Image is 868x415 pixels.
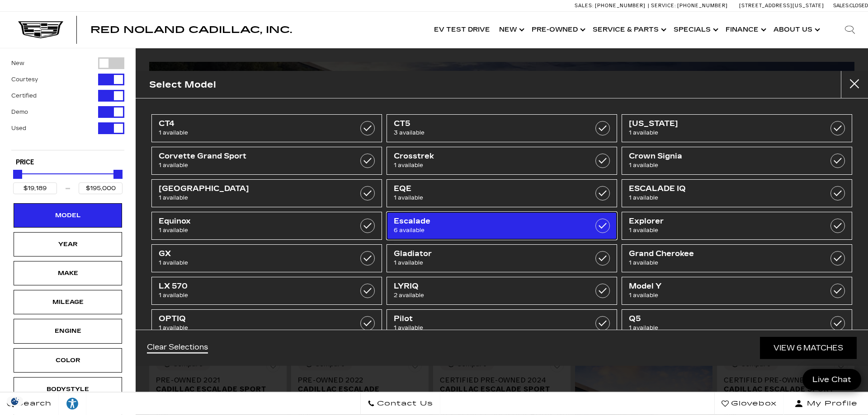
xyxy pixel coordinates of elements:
a: Specials [669,12,721,48]
span: Service: [651,3,676,9]
a: New [495,12,527,48]
a: Crown Signia1 available [622,147,852,175]
a: Finance [721,12,769,48]
span: Model Y [629,282,812,291]
span: Glovebox [729,397,777,410]
label: New [11,59,24,68]
a: Service: [PHONE_NUMBER] [648,3,730,8]
a: Red Noland Cadillac, Inc. [90,25,292,34]
div: Year [45,239,90,249]
a: Grand Cherokee1 available [622,244,852,272]
a: Glovebox [714,392,784,415]
a: Gladiator1 available [387,244,617,272]
a: Crosstrek1 available [387,147,617,175]
a: CT53 available [387,114,617,142]
span: 1 available [629,291,812,300]
span: Red Noland Cadillac, Inc. [90,24,292,35]
span: [PHONE_NUMBER] [677,3,728,9]
button: close [841,71,868,98]
span: Equinox [159,217,342,226]
div: Maximum Price [113,170,123,179]
a: Pre-Owned [527,12,588,48]
a: Model Y1 available [622,277,852,305]
input: Minimum [13,182,57,194]
span: 1 available [394,323,577,332]
a: Escalade6 available [387,212,617,240]
div: ColorColor [14,348,122,373]
span: [US_STATE] [629,119,812,128]
span: CT5 [394,119,577,128]
a: [STREET_ADDRESS][US_STATE] [739,3,824,9]
a: [GEOGRAPHIC_DATA]1 available [151,179,382,207]
span: 1 available [159,323,342,332]
img: Cadillac Dark Logo with Cadillac White Text [18,21,63,38]
div: Make [45,268,90,278]
a: [US_STATE]1 available [622,114,852,142]
img: Opt-Out Icon [5,396,25,406]
span: 1 available [394,161,577,170]
a: Clear Selections [147,343,208,354]
span: Sales: [833,3,849,9]
span: 1 available [159,258,342,267]
a: LX 5701 available [151,277,382,305]
span: 1 available [629,128,812,137]
span: Contact Us [375,397,433,410]
a: OPTIQ1 available [151,309,382,337]
span: 1 available [159,291,342,300]
h2: Select Model [149,77,216,92]
div: ModelModel [14,203,122,228]
div: YearYear [14,232,122,256]
div: MileageMileage [14,290,122,314]
span: Pilot [394,314,577,323]
div: Model [45,210,90,220]
a: Service & Parts [588,12,669,48]
a: LYRIQ2 available [387,277,617,305]
a: Sales: [PHONE_NUMBER] [575,3,648,8]
span: Grand Cherokee [629,249,812,258]
span: Gladiator [394,249,577,258]
span: 1 available [394,193,577,202]
div: MakeMake [14,261,122,285]
span: [PHONE_NUMBER] [595,3,646,9]
div: Price [13,167,123,194]
a: ESCALADE IQ1 available [622,179,852,207]
a: View 6 Matches [760,337,857,359]
a: GX1 available [151,244,382,272]
span: 1 available [629,226,812,235]
a: CT41 available [151,114,382,142]
span: 1 available [629,258,812,267]
span: 1 available [629,193,812,202]
span: Live Chat [808,374,856,385]
div: Filter by Vehicle Type [11,57,124,150]
a: Live Chat [802,369,861,390]
span: 1 available [629,323,812,332]
span: Sales: [575,3,594,9]
div: Bodystyle [45,384,90,394]
a: Explore your accessibility options [59,392,86,415]
div: Minimum Price [13,170,22,179]
a: EQE1 available [387,179,617,207]
div: Color [45,355,90,365]
div: Mileage [45,297,90,307]
a: Equinox1 available [151,212,382,240]
div: Engine [45,326,90,336]
input: Maximum [79,182,123,194]
span: LX 570 [159,282,342,291]
span: My Profile [803,397,858,410]
h5: Price [16,159,120,167]
div: BodystyleBodystyle [14,377,122,401]
label: Demo [11,107,28,117]
span: 3 available [394,128,577,137]
button: Open user profile menu [784,392,868,415]
label: Certified [11,91,37,100]
span: GX [159,249,342,258]
a: EV Test Drive [429,12,495,48]
span: 2 available [394,291,577,300]
a: Explorer1 available [622,212,852,240]
span: Crosstrek [394,152,577,161]
span: ESCALADE IQ [629,184,812,193]
label: Used [11,124,26,133]
label: Courtesy [11,75,38,84]
span: OPTIQ [159,314,342,323]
